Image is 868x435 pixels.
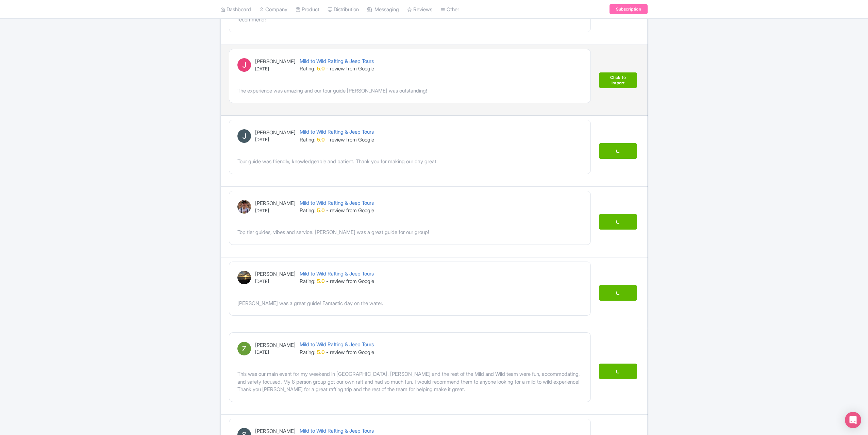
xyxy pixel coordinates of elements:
a: [PERSON_NAME] [255,58,296,65]
span: - review from Google [326,278,374,284]
a: [PERSON_NAME] [255,428,296,434]
span: - review from Google [326,65,374,72]
strong: 5.0 [317,65,325,72]
div: The experience was amazing and our tour guide [PERSON_NAME] was outstanding! [237,87,582,95]
span: - review from Google [326,349,374,355]
a: [PERSON_NAME] [255,200,296,206]
span: Rating: [300,207,316,214]
small: [DATE] [255,136,296,143]
a: Subscription [610,4,648,14]
span: Rating: [300,278,316,284]
div: Open Intercom Messenger [845,412,861,428]
strong: 5.0 [317,278,325,284]
small: [DATE] [255,278,296,285]
a: [PERSON_NAME] [255,129,296,136]
div: This was our main event for my weekend in [GEOGRAPHIC_DATA]. [PERSON_NAME] and the rest of the Mi... [237,370,582,394]
div: Top tier guides, vibes and service. [PERSON_NAME] was a great guide for our group! [237,229,582,236]
strong: 5.0 [317,349,325,355]
span: Mild to Wild Rafting & Jeep Tours [300,270,374,277]
span: Mild to Wild Rafting & Jeep Tours [300,341,374,348]
small: [DATE] [255,349,296,356]
span: Mild to Wild Rafting & Jeep Tours [300,200,374,206]
span: Mild to Wild Rafting & Jeep Tours [300,58,374,64]
div: Tour guide was friendly, knowledgeable and patient. Thank you for making our day great. [237,158,582,166]
strong: 5.0 [317,136,325,143]
span: Rating: [300,136,316,143]
span: Mild to Wild Rafting & Jeep Tours [300,129,374,135]
a: [PERSON_NAME] [255,271,296,277]
span: Rating: [300,349,316,355]
a: Click to import [599,72,637,88]
span: - review from Google [326,207,374,214]
span: - review from Google [326,136,374,143]
small: [DATE] [255,207,296,214]
small: [DATE] [255,66,296,72]
div: [PERSON_NAME] was a great guide! Fantastic day on the water. [237,300,582,307]
a: [PERSON_NAME] [255,342,296,348]
span: Mild to Wild Rafting & Jeep Tours [300,428,374,434]
strong: 5.0 [317,207,325,214]
span: Rating: [300,65,316,72]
